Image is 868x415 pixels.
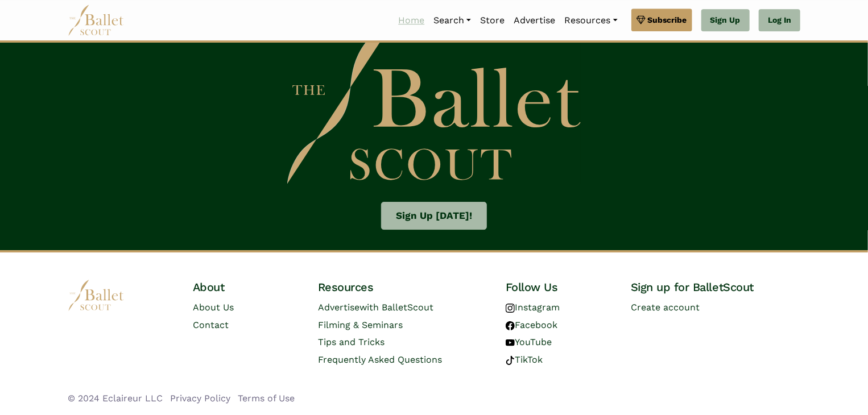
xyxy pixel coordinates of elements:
a: Filming & Seminars [318,319,403,330]
span: with BalletScout [359,302,433,313]
a: Tips and Tricks [318,337,385,347]
h4: Sign up for BalletScout [631,280,800,294]
a: Privacy Policy [170,393,230,404]
a: Search [429,9,476,32]
img: facebook logo [506,321,515,330]
a: Instagram [506,302,560,313]
a: Terms of Use [238,393,295,404]
a: Advertisewith BalletScout [318,302,433,313]
a: Sign Up [701,9,750,32]
a: Frequently Asked Questions [318,354,442,365]
span: Subscribe [648,14,687,26]
img: tiktok logo [506,356,515,365]
img: logo [68,280,125,311]
a: Contact [193,319,229,330]
a: Log In [759,9,800,32]
a: Advertise [509,9,560,32]
a: Home [394,9,429,32]
img: youtube logo [506,338,515,347]
a: Facebook [506,319,557,330]
a: YouTube [506,337,552,347]
h4: About [193,280,300,294]
img: gem.svg [636,14,646,26]
a: Resources [560,9,622,32]
a: Create account [631,302,700,313]
img: The Ballet Scout [287,18,580,184]
a: Subscribe [631,9,692,31]
h4: Resources [318,280,487,294]
h4: Follow Us [506,280,613,294]
li: © 2024 Eclaireur LLC [68,391,163,406]
a: Sign Up [DATE]! [381,202,487,230]
img: instagram logo [506,304,515,313]
a: Store [476,9,509,32]
a: About Us [193,302,234,313]
a: TikTok [506,354,543,365]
